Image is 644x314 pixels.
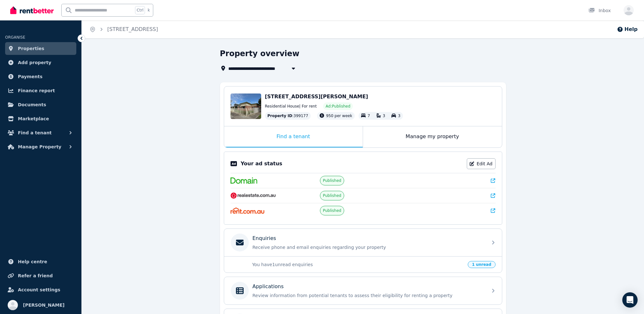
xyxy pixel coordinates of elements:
div: Manage my property [363,126,502,147]
button: Help [617,26,638,33]
a: Help centre [5,255,76,268]
img: Domain.com.au [231,177,257,184]
span: Ctrl [135,6,145,14]
a: Edit Ad [467,158,496,169]
p: Applications [253,283,284,290]
span: Properties [18,45,44,52]
span: Account settings [18,286,60,294]
p: Receive phone and email enquiries regarding your property [253,244,484,250]
div: Inbox [588,7,611,14]
span: Published [323,208,341,213]
img: RentBetter [10,5,54,15]
span: ORGANISE [5,35,25,40]
span: Property ID [268,113,292,118]
span: Manage Property [18,143,61,151]
span: [STREET_ADDRESS][PERSON_NAME] [265,93,368,100]
span: 950 per week [326,114,352,118]
div: Open Intercom Messenger [622,292,638,308]
a: [STREET_ADDRESS] [107,26,158,32]
nav: Breadcrumb [82,20,166,38]
a: ApplicationsReview information from potential tenants to assess their eligibility for renting a p... [224,277,502,304]
span: Published [323,193,341,198]
p: You have 1 unread enquiries [252,261,464,268]
span: Help centre [18,258,47,265]
span: Finance report [18,87,55,94]
p: Review information from potential tenants to assess their eligibility for renting a property [253,292,484,299]
a: Properties [5,42,76,55]
a: Refer a friend [5,269,76,282]
a: Marketplace [5,112,76,125]
span: Find a tenant [18,129,52,137]
span: Marketplace [18,115,49,123]
button: Manage Property [5,140,76,153]
span: Published [323,178,341,183]
span: Refer a friend [18,272,53,280]
p: Your ad status [241,160,282,168]
span: Residential House | For rent [265,104,317,109]
img: RealEstate.com.au [231,192,276,199]
div: : 399177 [265,112,311,120]
span: 7 [367,114,370,118]
a: Payments [5,70,76,83]
span: 1 unread [468,261,495,268]
a: Account settings [5,283,76,296]
a: Documents [5,98,76,111]
a: EnquiriesReceive phone and email enquiries regarding your property [224,229,502,256]
a: Add property [5,56,76,69]
span: 3 [383,114,385,118]
span: Documents [18,101,46,108]
button: Find a tenant [5,126,76,139]
span: Ad: Published [326,104,350,109]
p: Enquiries [253,235,276,242]
span: k [148,8,150,13]
span: Add property [18,59,51,66]
h1: Property overview [220,49,299,59]
img: Rent.com.au [231,207,265,214]
span: [PERSON_NAME] [23,301,64,309]
div: Find a tenant [224,126,363,147]
span: 3 [398,114,400,118]
span: Payments [18,73,42,80]
a: Finance report [5,84,76,97]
